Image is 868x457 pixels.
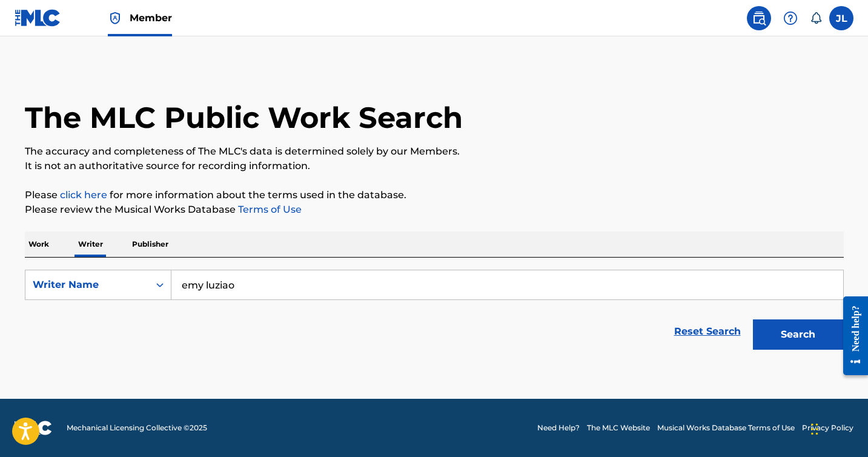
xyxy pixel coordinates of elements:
img: MLC Logo [15,9,61,27]
a: Musical Works Database Terms of Use [657,422,795,433]
p: Please for more information about the terms used in the database. [25,188,844,202]
a: Privacy Policy [802,422,853,433]
img: search [752,11,766,25]
div: Writer Name [33,278,142,292]
a: The MLC Website [587,422,650,433]
p: Publisher [128,232,172,257]
a: Reset Search [668,318,747,345]
p: Writer [75,232,107,257]
img: help [783,11,798,25]
span: Mechanical Licensing Collective © 2025 [67,422,207,433]
button: Search [753,319,844,350]
p: Work [25,232,53,257]
iframe: Chat Widget [807,399,868,457]
div: Drag [811,411,818,447]
p: Please review the Musical Works Database [25,202,844,217]
a: Terms of Use [236,204,302,215]
h1: The MLC Public Work Search [25,99,463,136]
p: The accuracy and completeness of The MLC's data is determined solely by our Members. [25,144,844,159]
div: Notifications [810,12,822,24]
a: Public Search [747,6,771,30]
span: Member [130,11,172,25]
img: Top Rightsholder [108,11,122,25]
iframe: Resource Center [834,287,868,385]
form: Search Form [25,270,844,356]
p: It is not an authoritative source for recording information. [25,159,844,173]
div: User Menu [829,6,853,30]
a: Need Help? [537,422,580,433]
a: click here [60,189,107,201]
img: logo [15,421,52,435]
div: Help [778,6,803,30]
